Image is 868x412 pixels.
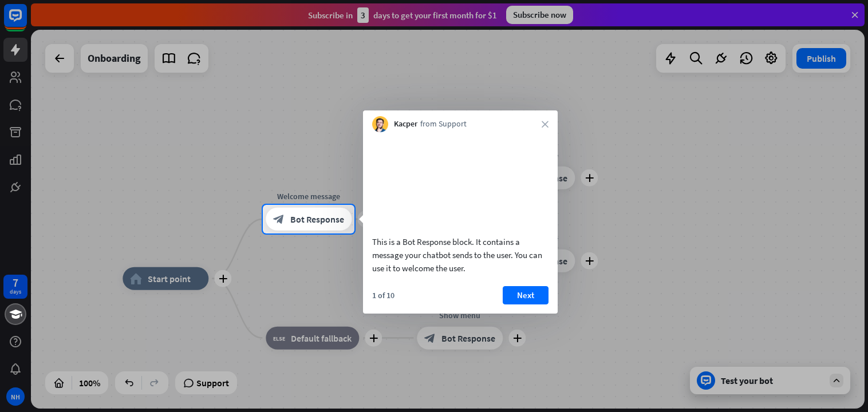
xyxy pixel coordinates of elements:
button: Open LiveChat chat widget [9,5,44,39]
div: 1 of 10 [372,290,394,300]
div: This is a Bot Response block. It contains a message your chatbot sends to the user. You can use i... [372,235,549,275]
span: Bot Response [290,213,344,225]
i: close [542,121,549,128]
span: Kacper [394,118,417,130]
button: Next [503,286,549,304]
i: block_bot_response [273,213,285,225]
span: from Support [420,118,467,130]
